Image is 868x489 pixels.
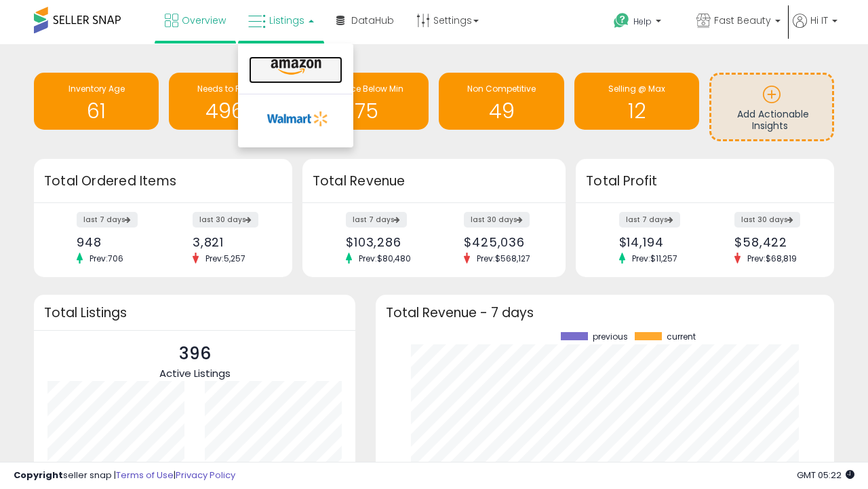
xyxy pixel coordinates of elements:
div: seller snap | | [14,469,235,482]
div: $103,286 [346,235,424,249]
h3: Total Listings [44,308,345,318]
span: Hi IT [810,14,828,27]
label: last 30 days [464,212,530,228]
h1: 75 [311,100,422,122]
h3: Total Revenue - 7 days [386,308,824,318]
a: Help [603,2,684,44]
h1: 61 [41,100,152,122]
label: last 7 days [619,212,680,228]
span: Active Listings [159,366,231,380]
label: last 7 days [77,212,138,228]
div: 948 [77,235,153,249]
h1: 49 [446,100,557,122]
a: BB Price Below Min 75 [304,73,429,130]
strong: Copyright [14,469,63,482]
span: Prev: 5,257 [199,253,252,264]
span: current [667,332,696,342]
a: Terms of Use [116,469,174,482]
a: Privacy Policy [176,469,235,482]
p: 396 [159,341,231,367]
h3: Total Ordered Items [44,172,282,191]
span: BB Price Below Min [329,83,403,94]
span: Prev: $80,480 [352,253,418,264]
label: last 7 days [346,212,407,228]
span: Prev: 706 [83,253,130,264]
h3: Total Revenue [313,172,555,191]
a: Inventory Age 61 [34,73,159,130]
label: last 30 days [734,212,800,228]
span: previous [593,332,628,342]
span: 2025-10-10 05:22 GMT [797,469,854,482]
span: Inventory Age [68,83,125,94]
div: $58,422 [734,235,810,249]
span: Needs to Reprice [197,83,266,94]
span: Add Actionable Insights [737,107,809,133]
a: Non Competitive 49 [439,73,564,130]
span: DataHub [351,14,394,27]
div: $14,194 [619,235,695,249]
a: Needs to Reprice 4960 [169,73,294,130]
span: Listings [269,14,304,27]
a: Selling @ Max 12 [574,73,699,130]
div: 3,821 [193,235,269,249]
a: Add Actionable Insights [711,75,832,139]
h3: Total Profit [586,172,824,191]
a: Hi IT [793,14,837,44]
span: Overview [182,14,226,27]
h1: 4960 [176,100,287,122]
h1: 12 [581,100,692,122]
label: last 30 days [193,212,258,228]
span: Selling @ Max [608,83,665,94]
span: Prev: $68,819 [741,253,804,264]
span: Prev: $11,257 [625,253,684,264]
span: Help [633,16,652,27]
span: Non Competitive [467,83,536,94]
span: Fast Beauty [714,14,771,27]
span: Prev: $568,127 [470,253,537,264]
div: $425,036 [464,235,542,249]
i: Get Help [613,12,630,29]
